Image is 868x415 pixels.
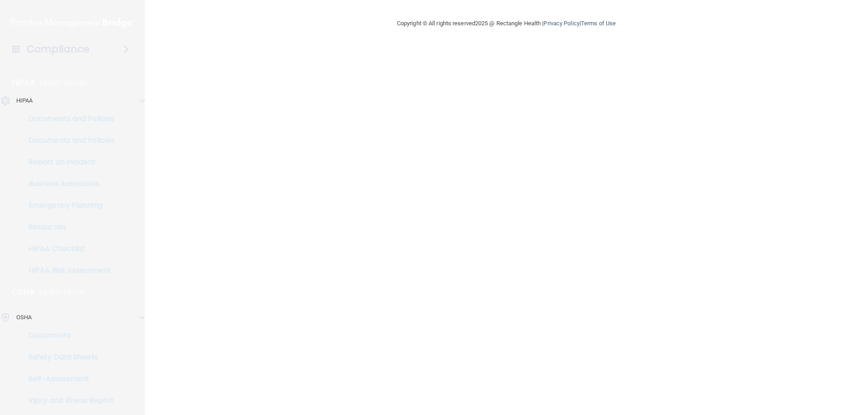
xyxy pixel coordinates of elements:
p: HIPAA [16,95,33,106]
p: HIPAA Checklist [6,244,129,253]
p: Self-Assessment [6,374,129,383]
p: Resources [6,223,129,232]
h4: Compliance [27,43,90,56]
p: Documents and Policies [6,136,129,145]
p: HIPAA Risk Assessment [6,266,129,275]
p: Documents and Policies [6,114,129,123]
p: Injury and Illness Report [6,396,129,405]
p: OSHA [16,312,32,323]
div: Copyright © All rights reserved 2025 @ Rectangle Health | | [341,9,671,38]
a: Terms of Use [581,20,616,27]
p: Business Associates [6,179,129,188]
p: Report an Incident [6,158,129,167]
p: HIPAA [12,77,35,88]
p: Learn More! [39,287,87,298]
a: Privacy Policy [543,20,579,27]
p: Documents [6,331,129,340]
p: Learn More! [40,77,88,88]
p: OSHA [12,287,35,298]
p: Safety Data Sheets [6,353,129,362]
p: Emergency Planning [6,201,129,210]
img: PMB logo [11,14,134,32]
